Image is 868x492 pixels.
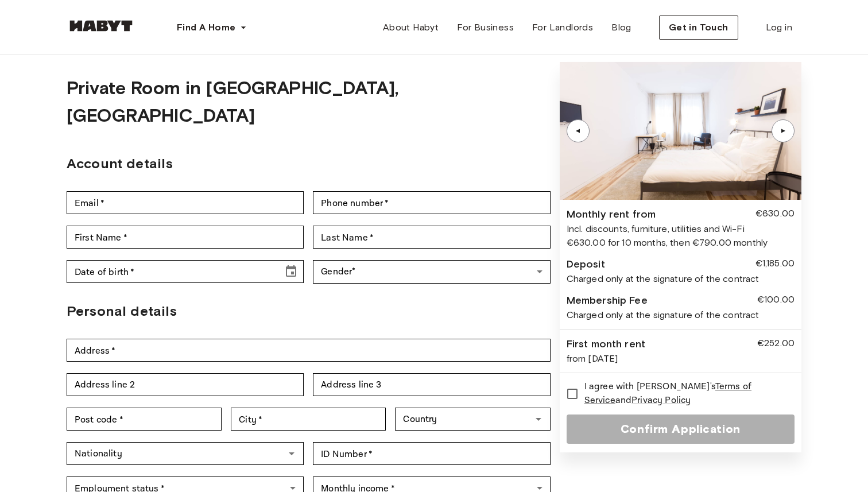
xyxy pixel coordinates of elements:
h2: Personal details [67,301,551,321]
div: Charged only at the signature of the contract [567,272,795,286]
div: ▲ [572,127,584,134]
button: Open [530,411,547,427]
div: Deposit [567,257,605,272]
h2: Account details [67,153,551,174]
button: Choose date [280,260,303,283]
span: I agree with [PERSON_NAME]'s and [584,380,785,408]
span: Blog [611,21,631,34]
a: Privacy Policy [631,394,691,406]
div: Membership Fee [567,293,648,308]
button: Get in Touch [659,16,738,40]
span: Find A Home [177,21,235,34]
a: Log in [757,16,801,39]
img: Habyt [67,20,135,32]
div: Charged only at the signature of the contract [567,308,795,322]
a: For Landlords [523,16,602,39]
button: Open [284,445,300,462]
div: First month rent [567,336,645,352]
div: from [DATE] [567,352,795,366]
span: For Landlords [532,21,593,34]
div: €1,185.00 [755,257,795,272]
div: €252.00 [757,336,795,352]
div: €630.00 for 10 months, then €790.00 monthly [567,236,795,250]
div: €100.00 [757,293,795,308]
a: Blog [602,16,641,39]
div: Monthly rent from [567,207,656,222]
div: ▲ [777,127,789,134]
a: About Habyt [374,16,448,39]
span: About Habyt [383,21,439,34]
span: Log in [766,21,792,34]
div: Incl. discounts, furniture, utilities and Wi-Fi [567,222,795,236]
div: €630.00 [755,207,795,222]
img: Image of the room [560,62,801,200]
button: Find A Home [168,16,256,39]
h1: Private Room in [GEOGRAPHIC_DATA], [GEOGRAPHIC_DATA] [67,74,551,129]
span: For Business [457,21,514,34]
a: For Business [448,16,523,39]
span: Get in Touch [669,21,728,34]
